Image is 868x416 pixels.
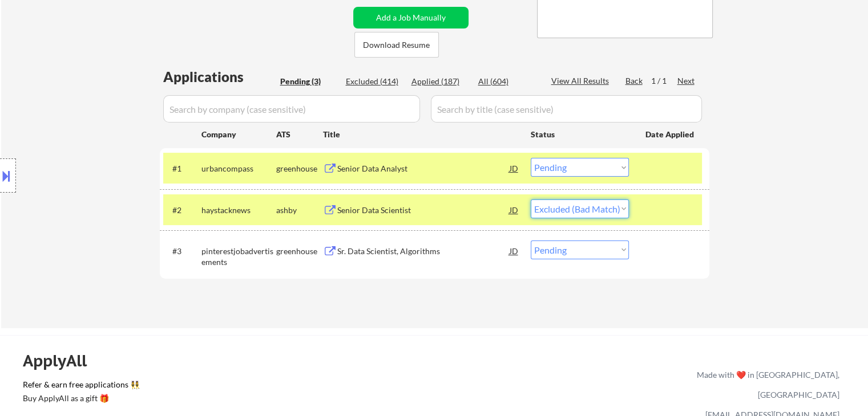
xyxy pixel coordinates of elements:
div: Company [201,129,276,140]
div: Senior Data Analyst [337,163,510,174]
div: ApplyAll [23,351,100,370]
div: Excluded (414) [346,76,403,87]
div: Made with ❤️ in [GEOGRAPHIC_DATA], [GEOGRAPHIC_DATA] [692,365,839,405]
div: View All Results [551,75,612,87]
div: ATS [276,129,323,140]
button: Add a Job Manually [353,7,469,28]
div: Pending (3) [280,76,337,87]
div: Applied (187) [411,76,469,87]
div: Applications [163,70,276,84]
button: Download Resume [354,32,439,58]
div: JD [508,199,520,220]
a: Refer & earn free applications 👯‍♀️ [23,381,458,393]
div: ashby [276,205,323,216]
div: Next [677,75,696,87]
input: Search by title (case sensitive) [431,95,702,123]
div: Status [531,124,629,144]
div: Date Applied [645,129,696,140]
div: JD [508,240,520,261]
div: Back [625,75,644,87]
div: All (604) [478,76,535,87]
div: Buy ApplyAll as a gift 🎁 [23,394,137,402]
div: Sr. Data Scientist, Algorithms [337,246,510,257]
div: JD [508,158,520,178]
div: 1 / 1 [651,75,677,87]
div: haystacknews [201,205,276,216]
div: Senior Data Scientist [337,205,510,216]
div: greenhouse [276,246,323,257]
a: Buy ApplyAll as a gift 🎁 [23,393,137,407]
div: greenhouse [276,163,323,174]
div: pinterestjobadvertisements [201,246,276,268]
div: urbancompass [201,163,276,174]
div: Title [323,129,520,140]
input: Search by company (case sensitive) [163,95,420,123]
